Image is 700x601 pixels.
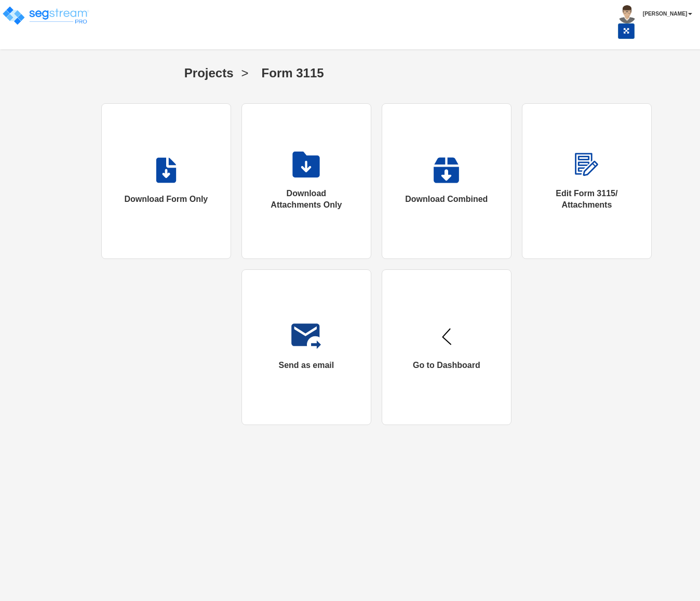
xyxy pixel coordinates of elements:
img: logo_pro_r.png [2,5,90,26]
div: Download Form Only [124,194,208,206]
img: Download Combined Icon [433,157,460,183]
img: Edit Form 3115/Attachments Icon [291,323,321,349]
div: Go to Dashboard [413,360,480,372]
div: Edit Form 3115/ Attachments [543,188,630,212]
img: Dashboard Icon [434,323,460,349]
img: Download Form Only Icon [156,157,177,183]
h3: Projects [184,66,234,83]
a: Form 3115 [254,56,324,88]
b: [PERSON_NAME] [643,11,687,17]
a: Download Attachments Only [241,103,371,259]
a: Download Form Only [101,103,231,259]
div: Send as email [278,360,334,372]
div: Download Attachments Only [263,188,350,212]
img: avatar.png [618,5,636,23]
a: Projects [177,56,234,88]
button: Send as email [241,269,371,425]
img: Download Attachments Only Icon [292,152,320,177]
div: Download Combined [405,194,488,206]
h3: Form 3115 [262,66,324,83]
a: Download Combined [382,103,511,259]
a: Go to Dashboard [382,269,511,425]
img: Edit Form 3115/Attachments Icon [573,152,600,177]
h3: > [241,66,249,83]
a: Edit Form 3115/ Attachments [522,103,652,259]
